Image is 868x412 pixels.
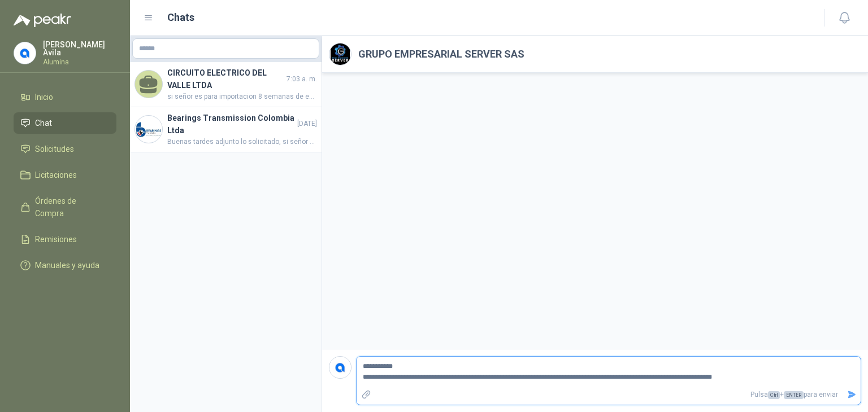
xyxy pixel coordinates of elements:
[35,143,74,155] span: Solicitudes
[14,190,116,224] a: Órdenes de Compra
[14,138,116,160] a: Solicitudes
[297,119,317,129] span: [DATE]
[14,112,116,134] a: Chat
[167,137,317,147] span: Buenas tardes adjunto lo solicitado, si señor si se asumen fletes Gracias por contar con nosotros.
[843,385,861,405] button: Enviar
[130,62,322,107] a: CIRCUITO ELECTRICO DEL VALLE LTDA7:03 a. m.si señor es para importacion 8 semanas de entrega
[14,14,71,27] img: Logo peakr
[43,59,116,65] p: Alumina
[376,385,843,405] p: Pulsa + para enviar
[167,112,295,137] h4: Bearings Transmission Colombia Ltda
[14,255,116,276] a: Manuales y ayuda
[14,164,116,186] a: Licitaciones
[35,117,52,129] span: Chat
[14,229,116,250] a: Remisiones
[167,91,317,102] span: si señor es para importacion 8 semanas de entrega
[130,107,322,152] a: Company LogoBearings Transmission Colombia Ltda[DATE]Buenas tardes adjunto lo solicitado, si seño...
[14,42,36,64] img: Company Logo
[358,46,524,62] h2: GRUPO EMPRESARIAL SERVER SAS
[43,41,116,56] p: [PERSON_NAME] Avila
[35,259,99,271] span: Manuales y ayuda
[784,391,804,399] span: ENTER
[35,91,53,103] span: Inicio
[35,233,77,246] span: Remisiones
[768,391,780,399] span: Ctrl
[329,357,351,378] img: Company Logo
[167,67,284,91] h4: CIRCUITO ELECTRICO DEL VALLE LTDA
[35,195,106,220] span: Órdenes de Compra
[329,43,351,65] img: Company Logo
[135,116,162,143] img: Company Logo
[357,385,376,405] label: Adjuntar archivos
[287,74,317,85] span: 7:03 a. m.
[35,169,77,181] span: Licitaciones
[14,86,116,108] a: Inicio
[167,10,194,25] h1: Chats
